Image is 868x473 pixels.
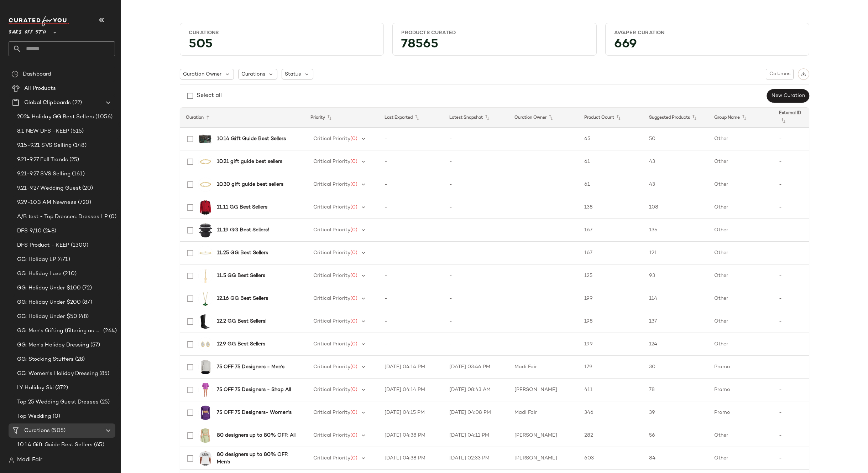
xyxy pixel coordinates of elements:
td: - [444,333,508,356]
img: 0400022500702_IVORY [198,360,213,374]
td: - [444,173,508,196]
span: (0) [350,387,357,392]
td: 603 [579,447,643,470]
b: 10.30 gift guide best sellers [217,181,283,188]
span: (48) [77,313,89,321]
img: 0400017819524 [198,223,213,237]
td: 125 [579,264,643,287]
td: - [379,287,444,310]
span: GG: Holiday LP [17,256,56,264]
td: Other [708,150,773,173]
td: 138 [579,196,643,219]
td: - [379,242,444,264]
td: - [444,242,508,264]
td: - [444,219,508,242]
span: GG: Women's Holiday Dressing [17,370,98,378]
div: Select all [197,92,222,100]
td: Other [708,173,773,196]
div: 78565 [396,39,593,52]
span: (372) [54,384,68,392]
span: (25) [99,398,110,406]
span: (248) [42,227,56,235]
td: Promo [708,356,773,379]
span: 9.15-9.21 SVS Selling [17,142,72,150]
div: 669 [608,39,806,52]
span: Critical Priority [313,227,350,233]
b: 75 OFF 75 Designers - Men's [217,363,284,371]
td: - [773,401,809,424]
td: 135 [643,219,708,242]
img: svg%3e [801,72,806,77]
td: - [773,196,809,219]
td: [DATE] 04:15 PM [379,401,444,424]
td: - [773,242,809,264]
span: (0) [350,410,357,415]
td: Other [708,333,773,356]
td: [DATE] 08:43 AM [444,379,508,401]
span: (57) [89,341,100,349]
td: - [379,264,444,287]
td: Other [708,287,773,310]
td: [PERSON_NAME] [509,379,579,401]
b: 10.21 gift guide best sellers [217,158,282,165]
b: 80 designers up to 80% OFF: All [217,432,296,439]
span: (0) [350,296,357,301]
td: 43 [643,173,708,196]
span: (471) [56,256,70,264]
th: External ID [773,108,809,128]
th: Group Name [708,108,773,128]
span: LY Holiday Ski [17,384,54,392]
b: 11.5 GG Best Sellers [217,272,265,279]
td: - [773,379,809,401]
td: - [773,310,809,333]
span: GG: Men's Holiday Dressing [17,341,89,349]
span: (264) [102,327,117,335]
td: Madi Fair [509,401,579,424]
span: (0) [350,182,357,187]
span: (0) [350,273,357,278]
span: (0) [350,250,357,256]
span: Dashboard [23,70,51,78]
b: 10.14 Gift Guide Best Sellers [217,135,286,143]
img: 0400021407369 [198,269,213,283]
span: (0) [350,364,357,370]
span: Curations [241,71,265,78]
span: (1300) [69,241,89,250]
td: [DATE] 04:08 PM [444,401,508,424]
td: 114 [643,287,708,310]
td: Other [708,424,773,447]
span: (515) [69,127,84,135]
img: 0400022391896_WHITEBLACK [198,451,213,466]
button: Columns [766,69,794,79]
td: 167 [579,219,643,242]
span: Saks OFF 5TH [9,24,46,37]
th: Curation [180,108,305,128]
td: 346 [579,401,643,424]
span: Status [285,71,301,78]
td: [PERSON_NAME] [509,424,579,447]
td: - [773,424,809,447]
td: Other [708,128,773,150]
b: 75 OFF 75 Designers - Shop All [217,386,291,394]
td: - [773,219,809,242]
td: - [444,196,508,219]
div: 505 [183,39,381,52]
img: svg%3e [11,71,19,78]
td: Madi Fair [509,356,579,379]
span: 9.21-9.27 Fall Trends [17,156,68,164]
td: 199 [579,287,643,310]
img: 0400022192157 [198,337,213,351]
span: (0) [51,412,60,421]
span: (148) [72,142,87,150]
b: 75 OFF 75 Designers- Women's [217,409,292,416]
td: [DATE] 04:38 PM [379,424,444,447]
span: GG: Holiday Under $100 [17,284,81,292]
span: Global Clipboards [24,99,71,107]
td: 93 [643,264,708,287]
span: (65) [93,441,104,449]
span: (20) [81,184,93,192]
span: Critical Priority [313,387,350,392]
td: - [444,310,508,333]
span: (22) [71,99,82,107]
span: 8.1 NEW DFS -KEEP [17,127,69,135]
